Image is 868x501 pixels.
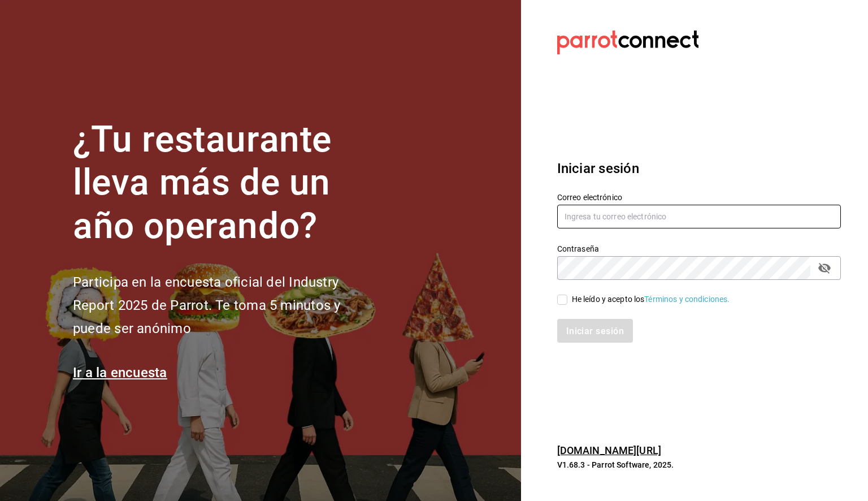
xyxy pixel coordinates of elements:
font: ¿Tu restaurante lleva más de un año operando? [73,118,332,248]
a: [DOMAIN_NAME][URL] [557,444,661,456]
font: Contraseña [557,244,599,253]
button: campo de contraseña [815,258,834,278]
a: Ir a la encuesta [73,365,167,381]
font: V1.68.3 - Parrot Software, 2025. [557,460,674,469]
font: Iniciar sesión [557,161,639,176]
a: Términos y condiciones. [644,295,730,304]
input: Ingresa tu correo electrónico [557,205,841,228]
font: Correo electrónico [557,192,622,201]
font: He leído y acepto los [572,295,645,304]
font: Participa en la encuesta oficial del Industry Report 2025 de Parrot. Te toma 5 minutos y puede se... [73,274,340,336]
